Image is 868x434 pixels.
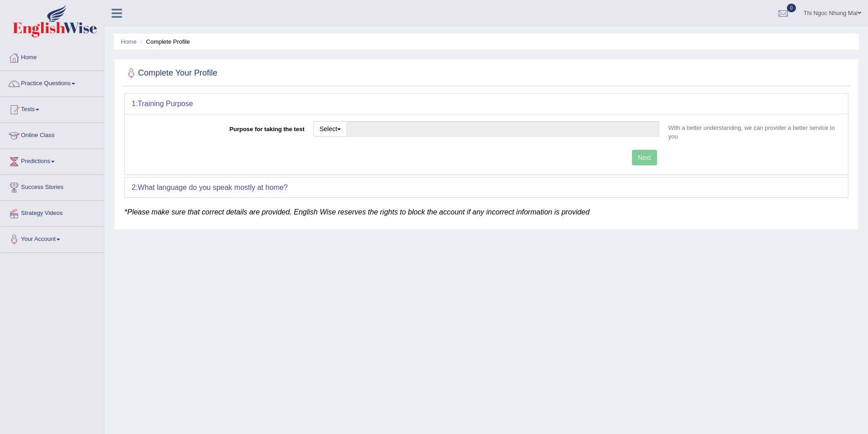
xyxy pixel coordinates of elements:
a: Predictions [0,149,104,172]
b: What language do you speak mostly at home? [138,184,288,191]
a: Tests [0,97,104,120]
a: Strategy Videos [0,201,104,224]
a: Home [0,45,104,68]
p: With a better understanding, we can provider a better service to you [664,123,841,141]
div: 2: [125,178,848,198]
button: Select [313,121,347,137]
h2: Complete Your Profile [124,66,217,80]
b: Training Purpose [138,100,193,107]
li: Complete Profile [138,37,190,46]
a: Home [121,38,137,45]
a: Practice Questions [0,71,104,94]
span: 0 [787,4,796,12]
div: 1: [125,94,848,114]
a: Your Account [0,227,104,250]
em: *Please make sure that correct details are provided. English Wise reserves the rights to block th... [124,208,590,216]
a: Online Class [0,123,104,146]
label: Purpose for taking the test [132,121,309,133]
a: Success Stories [0,175,104,198]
